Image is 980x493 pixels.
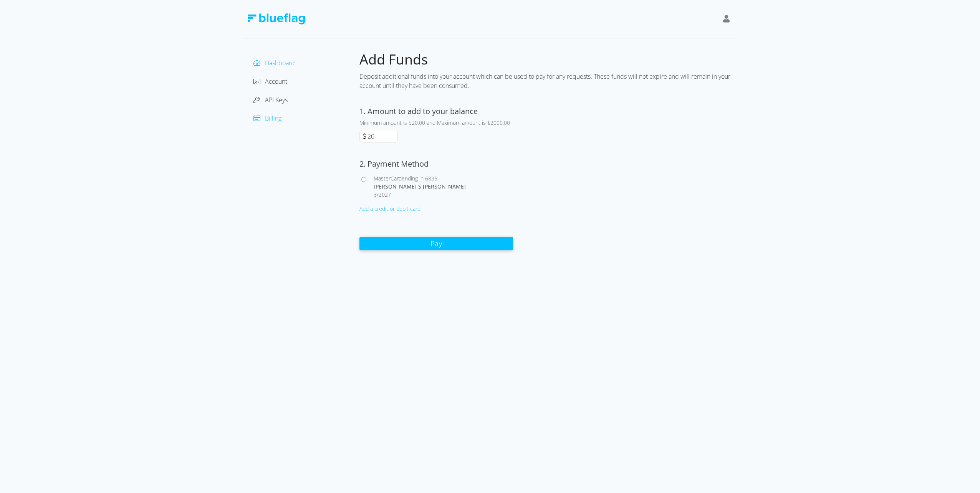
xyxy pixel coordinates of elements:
span: 2027 [379,191,391,198]
img: Blue Flag Logo [247,13,305,25]
a: Account [253,77,287,86]
span: Account [265,77,287,86]
span: Billing [265,114,281,122]
label: 1. Amount to add to your balance [359,106,478,116]
div: [PERSON_NAME] S [PERSON_NAME] [374,182,513,190]
a: Dashboard [253,59,295,67]
span: MasterCard [374,175,402,182]
label: 2. Payment Method [359,159,429,169]
a: Billing [253,114,281,122]
div: Minimum amount is $20.00 and Maximum amount is $2000.00 [359,119,513,127]
span: / [377,191,379,198]
span: 3 [374,191,377,198]
span: Dashboard [265,59,295,67]
button: Pay [359,237,513,250]
div: Deposit additional funds into your account which can be used to pay for any requests. These funds... [359,69,736,93]
span: API Keys [265,96,288,104]
div: Add a credit or debit card [359,205,513,213]
span: ending in 6836 [402,175,437,182]
span: Add Funds [359,50,428,69]
a: API Keys [253,96,288,104]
